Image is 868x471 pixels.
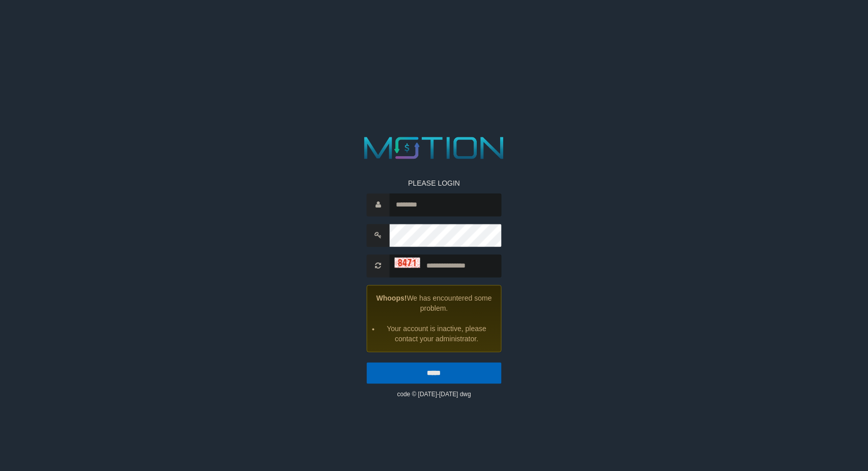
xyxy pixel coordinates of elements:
[367,285,501,352] div: We has encountered some problem.
[367,178,501,188] p: PLEASE LOGIN
[380,323,493,344] li: Your account is inactive, please contact your administrator.
[395,258,420,268] img: captcha
[358,133,510,163] img: MOTION_logo.png
[397,391,471,398] small: code © [DATE]-[DATE] dwg
[377,294,407,302] strong: Whoops!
